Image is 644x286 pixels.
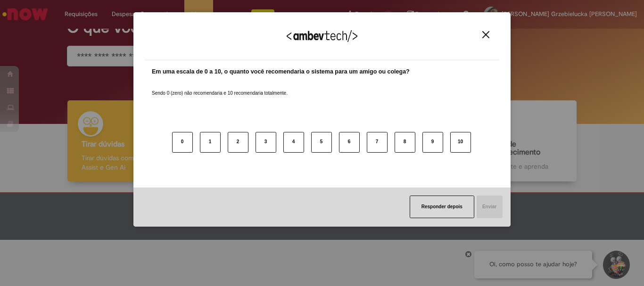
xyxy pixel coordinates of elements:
[172,132,193,153] button: 0
[395,132,415,153] button: 8
[479,31,492,39] button: Close
[283,132,304,153] button: 4
[450,132,471,153] button: 10
[152,67,410,76] label: Em uma escala de 0 a 10, o quanto você recomendaria o sistema para um amigo ou colega?
[410,196,474,218] button: Responder depois
[200,132,221,153] button: 1
[287,30,357,42] img: Logo Ambevtech
[482,31,489,38] img: Close
[256,132,276,153] button: 3
[422,132,443,153] button: 9
[339,132,360,153] button: 6
[367,132,388,153] button: 7
[152,79,288,97] label: Sendo 0 (zero) não recomendaria e 10 recomendaria totalmente.
[311,132,332,153] button: 5
[228,132,248,153] button: 2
